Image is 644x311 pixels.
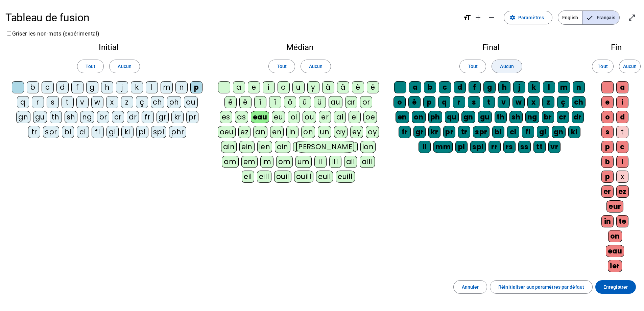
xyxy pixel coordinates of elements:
[86,62,95,70] span: Tout
[558,11,582,24] span: English
[345,96,357,108] div: ar
[235,111,248,123] div: as
[459,60,486,73] button: Tout
[288,111,300,123] div: oi
[616,81,628,93] div: a
[309,62,323,70] span: Aucun
[470,141,486,153] div: spl
[399,126,411,138] div: fr
[248,81,260,93] div: e
[322,81,334,93] div: à
[301,126,315,138] div: on
[118,62,131,70] span: Aucun
[190,81,202,93] div: p
[27,81,39,93] div: b
[360,96,372,108] div: or
[142,111,154,123] div: fr
[623,62,637,70] span: Aucun
[157,111,169,123] div: gr
[542,96,554,108] div: z
[628,14,636,22] mat-icon: open_in_full
[307,81,319,93] div: y
[62,126,74,138] div: bl
[146,81,158,93] div: l
[454,81,466,93] div: d
[76,96,89,108] div: v
[616,156,628,168] div: l
[500,62,514,70] span: Aucun
[473,126,490,138] div: spr
[5,7,458,28] h1: Tableau de fusion
[218,126,236,138] div: oeu
[572,111,584,123] div: dr
[616,171,628,183] div: x
[276,156,293,168] div: om
[80,111,94,123] div: ng
[344,156,357,168] div: ail
[492,126,504,138] div: bl
[558,81,570,93] div: m
[71,81,84,93] div: f
[512,96,525,108] div: w
[445,111,459,123] div: qu
[316,171,333,183] div: euil
[275,141,290,153] div: oin
[334,126,348,138] div: ay
[601,171,614,183] div: p
[169,126,186,138] div: phr
[151,126,167,138] div: spl
[86,81,98,93] div: g
[42,81,54,93] div: c
[43,126,59,138] div: spr
[471,11,485,24] button: Augmenter la taille de la police
[498,81,510,93] div: h
[239,141,255,153] div: ein
[503,141,516,153] div: rs
[483,96,495,108] div: t
[16,111,30,123] div: gn
[487,14,496,22] mat-icon: remove
[239,96,252,108] div: ë
[498,96,510,108] div: v
[28,126,40,138] div: tr
[504,11,552,24] button: Paramètres
[528,81,540,93] div: k
[127,111,139,123] div: dr
[171,111,184,123] div: kr
[424,81,436,93] div: b
[458,126,470,138] div: tr
[601,126,614,138] div: s
[136,96,148,108] div: ç
[242,171,254,183] div: eil
[121,96,133,108] div: z
[599,43,633,51] h2: Fin
[616,215,628,227] div: te
[518,14,544,22] span: Paramètres
[582,11,619,24] span: Français
[363,111,377,123] div: oe
[301,60,331,73] button: Aucun
[423,96,435,108] div: p
[151,96,164,108] div: ch
[619,60,641,73] button: Aucun
[393,96,406,108] div: o
[474,14,482,22] mat-icon: add
[161,81,173,93] div: m
[518,141,531,153] div: ss
[77,126,89,138] div: cl
[47,96,59,108] div: s
[367,81,379,93] div: é
[573,81,585,93] div: n
[608,260,622,272] div: ier
[92,126,104,138] div: fl
[428,111,442,123] div: ph
[592,60,614,73] button: Tout
[116,81,128,93] div: j
[32,96,44,108] div: r
[603,283,628,291] span: Enregistrer
[468,96,480,108] div: s
[533,141,546,153] div: tt
[469,81,481,93] div: f
[601,156,614,168] div: b
[318,126,331,138] div: un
